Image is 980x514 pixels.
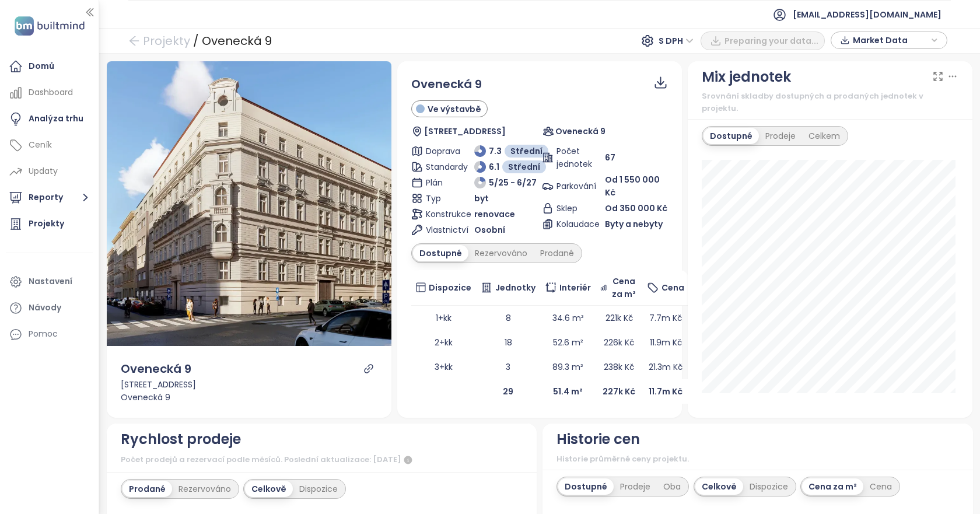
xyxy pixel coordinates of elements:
[245,481,293,497] div: Celkově
[363,363,374,374] a: link
[540,355,596,379] td: 89.3 m²
[411,330,477,355] td: 2+kk
[489,176,537,189] span: 5/25 - 6/27
[695,478,743,495] div: Celkově
[128,30,190,51] a: arrow-left Projekty
[476,306,540,330] td: 8
[556,202,588,215] span: Sklep
[29,138,52,152] div: Ceník
[605,151,615,164] span: 67
[411,355,477,379] td: 3+kk
[759,128,802,144] div: Prodeje
[724,34,818,47] span: Preparing your data...
[426,176,457,189] span: Plán
[293,481,344,497] div: Dispozice
[556,180,588,193] span: Parkování
[29,85,73,100] div: Dashboard
[474,192,489,205] span: byt
[556,218,588,230] span: Kolaudace
[6,270,93,293] a: Nastavení
[614,478,657,495] div: Prodeje
[202,30,272,51] div: Ovenecká 9
[853,32,928,49] span: Market Data
[701,32,825,50] button: Preparing your data...
[121,453,523,467] div: Počet prodejů a rezervací podle měsíců. Poslední aktualizace: [DATE]
[476,330,540,355] td: 18
[428,103,481,116] span: Ve výstavbě
[6,296,93,320] a: Návody
[604,337,634,348] span: 226k Kč
[426,160,457,173] span: Standardy
[121,360,191,378] div: Ovenecká 9
[172,481,237,497] div: Rezervováno
[121,428,241,450] div: Rychlost prodeje
[426,145,457,158] span: Doprava
[489,160,499,173] span: 6.1
[503,386,513,397] b: 29
[6,212,93,236] a: Projekty
[556,453,959,465] div: Historie průměrné ceny projektu.
[605,218,663,230] span: Byty a nebyty
[29,300,61,315] div: Návody
[6,160,93,183] a: Updaty
[702,66,791,88] div: Mix jednotek
[540,330,596,355] td: 52.6 m²
[426,223,457,236] span: Vlastnictví
[802,478,863,495] div: Cena za m²
[605,174,660,198] span: Od 1 550 000 Kč
[743,478,794,495] div: Dispozice
[29,164,58,179] div: Updaty
[837,32,941,49] div: button
[6,186,93,209] button: Reporty
[11,14,88,38] img: logo
[29,274,72,289] div: Nastavení
[6,323,93,346] div: Pomoc
[411,75,482,93] span: Ovenecká 9
[659,32,694,50] span: S DPH
[649,312,682,324] span: 7.7m Kč
[6,134,93,157] a: Ceník
[605,202,667,215] span: Od 350 000 Kč
[468,245,534,261] div: Rezervováno
[6,81,93,104] a: Dashboard
[610,275,638,300] span: Cena za m²
[476,355,540,379] td: 3
[128,35,140,47] span: arrow-left
[193,30,199,51] div: /
[556,145,588,170] span: Počet jednotek
[555,125,605,138] span: Ovenecká 9
[6,107,93,131] a: Analýza trhu
[429,281,471,294] span: Dispozice
[424,125,506,138] span: [STREET_ADDRESS]
[703,128,759,144] div: Dostupné
[508,160,540,173] span: Střední
[863,478,898,495] div: Cena
[495,281,535,294] span: Jednotky
[534,245,580,261] div: Prodané
[556,428,640,450] div: Historie cen
[426,192,457,205] span: Typ
[540,306,596,330] td: 34.6 m²
[29,327,58,341] div: Pomoc
[29,59,54,74] div: Domů
[604,361,634,373] span: 238k Kč
[489,145,502,158] span: 7.3
[558,478,614,495] div: Dostupné
[474,208,515,221] span: renovace
[510,145,542,158] span: Střední
[553,386,583,397] b: 51.4 m²
[6,55,93,78] a: Domů
[411,306,477,330] td: 1+kk
[603,386,635,397] b: 227k Kč
[650,337,682,348] span: 11.9m Kč
[29,111,83,126] div: Analýza trhu
[474,223,505,236] span: Osobní
[121,378,377,391] div: [STREET_ADDRESS]
[413,245,468,261] div: Dostupné
[29,216,64,231] div: Projekty
[649,386,682,397] b: 11.7m Kč
[793,1,942,29] span: [EMAIL_ADDRESS][DOMAIN_NAME]
[661,281,684,294] span: Cena
[426,208,457,221] span: Konstrukce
